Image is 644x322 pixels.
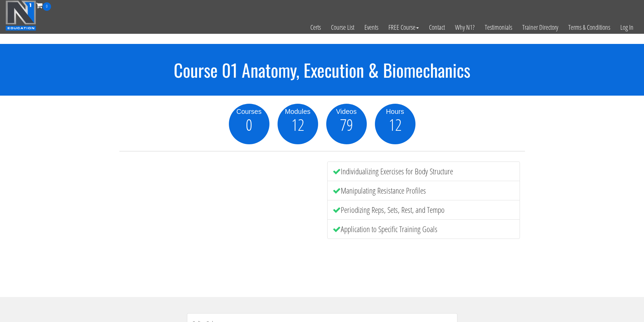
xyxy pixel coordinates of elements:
a: Log In [615,11,639,44]
a: Testimonials [480,11,517,44]
a: FREE Course [383,11,424,44]
a: Course List [326,11,359,44]
a: Terms & Conditions [563,11,615,44]
li: Manipulating Resistance Profiles [327,181,520,200]
a: 0 [36,1,51,10]
div: Modules [278,106,318,117]
a: Events [359,11,383,44]
span: 0 [43,2,51,11]
span: 79 [340,117,353,133]
span: 0 [246,117,252,133]
li: Periodizing Reps, Sets, Rest, and Tempo [327,200,520,220]
a: Certs [305,11,326,44]
span: 12 [389,117,402,133]
img: n1-education [5,0,36,31]
li: Individualizing Exercises for Body Structure [327,162,520,181]
li: Application to Specific Training Goals [327,219,520,239]
a: Trainer Directory [517,11,563,44]
span: 12 [291,117,304,133]
a: Contact [424,11,450,44]
a: Why N1? [450,11,480,44]
div: Videos [326,106,367,117]
div: Courses [229,106,269,117]
div: Hours [375,106,415,117]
